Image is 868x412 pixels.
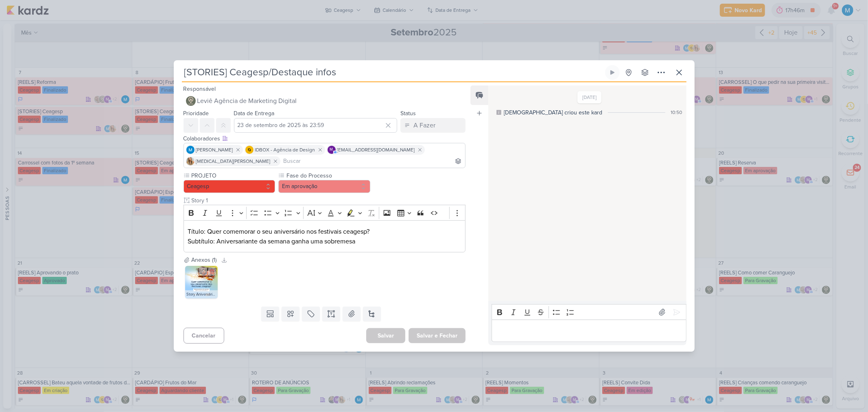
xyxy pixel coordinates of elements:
[184,110,209,117] label: Prioridade
[492,320,686,342] div: Editor editing area: main
[190,196,466,205] input: Texto sem título
[400,118,466,133] button: A Fazer
[286,171,370,180] label: Fase do Processo
[184,134,466,143] div: Colaboradores
[504,108,602,117] div: [DEMOGRAPHIC_DATA] criou este kard
[186,146,195,154] img: MARIANA MIRANDA
[182,65,603,80] input: Kard Sem Título
[186,96,196,106] img: Leviê Agência de Marketing Digital
[188,237,461,246] p: Subtítulo: Aniversariante da semana ganha uma sobremesa
[234,118,398,133] input: Select a date
[196,146,233,153] span: [PERSON_NAME]
[492,304,686,320] div: Editor toolbar
[609,69,616,76] div: Ligar relógio
[184,94,466,108] button: Leviê Agência de Marketing Digital
[245,146,254,154] img: IDBOX - Agência de Design
[255,146,315,153] span: IDBOX - Agência de Design
[184,180,275,193] button: Ceagesp
[328,146,336,154] div: mlegnaioli@gmail.com
[413,121,435,130] div: A Fazer
[191,171,275,180] label: PROJETO
[197,96,297,106] span: Leviê Agência de Marketing Digital
[188,227,461,237] p: Título: Quer comemorar o seu aniversário nos festivais ceagesp?
[184,328,224,344] button: Cancelar
[330,148,333,152] p: m
[196,158,271,165] span: [MEDICAL_DATA][PERSON_NAME]
[278,180,370,193] button: Em aprovação
[234,110,275,117] label: Data de Entrega
[337,146,415,153] span: [EMAIL_ADDRESS][DOMAIN_NAME]
[184,220,466,252] div: Editor editing area: main
[400,110,416,117] label: Status
[185,290,218,298] div: Story Aniversário.png
[186,157,195,165] img: Yasmin Yumi
[184,205,466,221] div: Editor toolbar
[185,266,218,298] img: VHrG5j2P8WslhV7z9p5RzAOq2K0r8KBaZsOTJCAX.png
[184,85,216,92] label: Responsável
[282,156,464,166] input: Buscar
[192,256,217,264] div: Anexos (1)
[671,109,682,116] div: 10:50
